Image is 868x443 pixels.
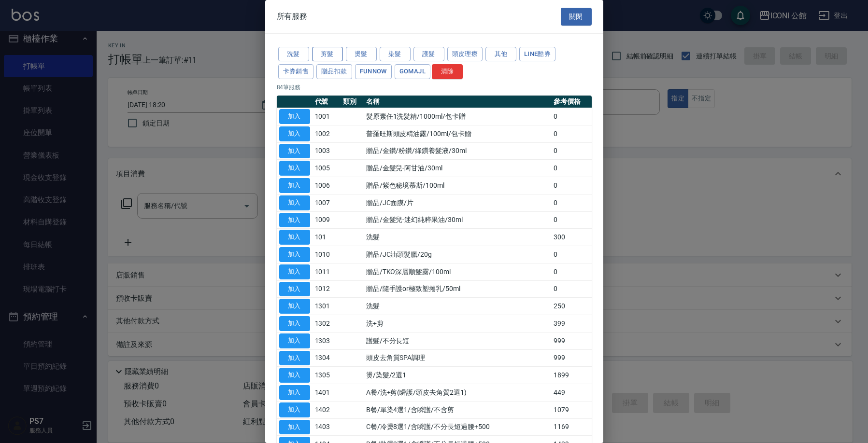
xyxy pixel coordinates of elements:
td: 0 [551,142,592,160]
td: 髮原素任1洗髮精/1000ml/包卡贈 [364,108,551,125]
button: FUNNOW [355,64,392,79]
td: 1403 [313,418,341,436]
td: 0 [551,263,592,280]
p: 84 筆服務 [277,83,592,92]
td: 1001 [313,108,341,125]
span: 所有服務 [277,12,308,21]
button: 護髮 [413,47,444,62]
td: 0 [551,211,592,229]
button: 加入 [279,213,310,228]
td: 贈品/金鑽/粉鑽/綠鑽養髮液/30ml [364,142,551,160]
td: 1303 [313,332,341,349]
td: 贈品/TKO深層順髮露/100ml [364,263,551,280]
td: 1301 [313,298,341,315]
td: 1009 [313,211,341,229]
button: 加入 [279,316,310,331]
td: 1305 [313,367,341,384]
button: LINE酷券 [519,47,555,62]
td: 燙/染髮/2選1 [364,367,551,384]
td: 0 [551,125,592,142]
td: 洗髮 [364,229,551,246]
td: 普羅旺斯頭皮精油露/100ml/包卡贈 [364,125,551,142]
td: 贈品/隨手護or極致塑捲乳/50ml [364,280,551,298]
td: 洗髮 [364,298,551,315]
button: 加入 [279,178,310,193]
td: 贈品/金髮兒-阿甘油/30ml [364,160,551,177]
button: 加入 [279,247,310,262]
button: 加入 [279,402,310,417]
button: 頭皮理療 [447,47,483,62]
td: 贈品/金髮兒-迷幻純粹果油/30ml [364,211,551,229]
td: 1304 [313,349,341,367]
td: 贈品/紫色秘境慕斯/100ml [364,177,551,194]
td: 101 [313,229,341,246]
button: 加入 [279,282,310,297]
td: 1010 [313,246,341,263]
td: 1402 [313,401,341,418]
button: 加入 [279,299,310,314]
button: 染髮 [380,47,411,62]
button: 加入 [279,126,310,141]
button: 加入 [279,230,310,245]
button: 洗髮 [278,47,309,62]
td: 0 [551,194,592,211]
td: 護髮/不分長短 [364,332,551,349]
td: 贈品/JC面膜/片 [364,194,551,211]
td: A餐/洗+剪(瞬護/頭皮去角質2選1) [364,384,551,401]
button: 加入 [279,351,310,366]
td: 1006 [313,177,341,194]
td: 1401 [313,384,341,401]
button: 加入 [279,333,310,348]
td: 1007 [313,194,341,211]
td: 1302 [313,315,341,332]
td: 999 [551,349,592,367]
th: 類別 [341,96,364,108]
td: 0 [551,280,592,298]
button: 贈品扣款 [316,64,352,79]
td: 250 [551,298,592,315]
button: GOMAJL [395,64,430,79]
td: 贈品/JC油頭髮臘/20g [364,246,551,263]
td: 1005 [313,160,341,177]
td: 0 [551,177,592,194]
td: 449 [551,384,592,401]
button: 加入 [279,109,310,124]
td: B餐/單染4選1/含瞬護/不含剪 [364,401,551,418]
td: 1012 [313,280,341,298]
td: 1011 [313,263,341,280]
button: 關閉 [561,8,592,26]
button: 加入 [279,264,310,279]
td: 0 [551,160,592,177]
td: 300 [551,229,592,246]
button: 加入 [279,161,310,176]
button: 加入 [279,368,310,383]
button: 加入 [279,420,310,435]
th: 名稱 [364,96,551,108]
button: 加入 [279,385,310,400]
td: 1003 [313,142,341,160]
th: 參考價格 [551,96,592,108]
button: 燙髮 [346,47,377,62]
button: 卡券銷售 [278,64,314,79]
button: 剪髮 [312,47,343,62]
button: 加入 [279,195,310,210]
td: 1169 [551,418,592,436]
td: 洗+剪 [364,315,551,332]
td: C餐/冷燙8選1/含瞬護/不分長短過腰+500 [364,418,551,436]
td: 頭皮去角質SPA調理 [364,349,551,367]
td: 1899 [551,367,592,384]
td: 999 [551,332,592,349]
td: 1002 [313,125,341,142]
td: 0 [551,246,592,263]
button: 其他 [485,47,516,62]
button: 清除 [432,64,463,79]
td: 1079 [551,401,592,418]
button: 加入 [279,144,310,159]
th: 代號 [313,96,341,108]
td: 399 [551,315,592,332]
td: 0 [551,108,592,125]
